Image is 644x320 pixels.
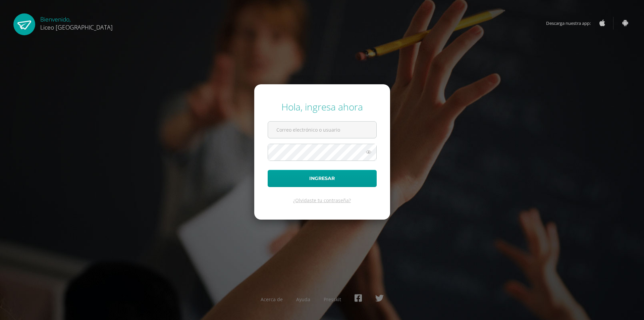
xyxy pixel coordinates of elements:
[261,296,283,303] a: Acerca de
[324,296,341,303] a: Presskit
[296,296,310,303] a: Ayuda
[546,17,597,30] span: Descarga nuestra app:
[40,13,113,31] div: Bienvenido,
[268,170,377,187] button: Ingresar
[40,23,113,31] span: Liceo [GEOGRAPHIC_DATA]
[268,122,376,138] input: Correo electrónico o usuario
[293,197,351,203] a: ¿Olvidaste tu contraseña?
[268,100,377,113] div: Hola, ingresa ahora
